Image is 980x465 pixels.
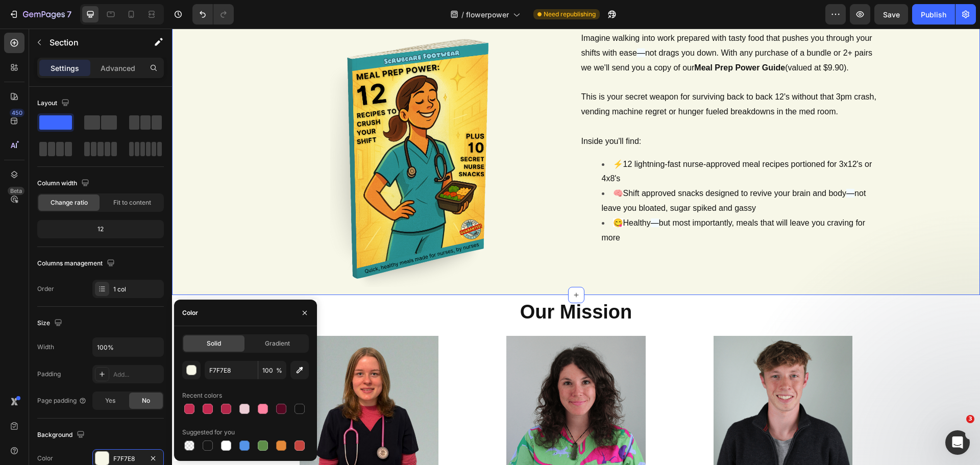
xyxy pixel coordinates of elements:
button: 7 [4,4,76,25]
div: Column width [37,177,91,190]
span: Shift approved snacks designed to revive your brain and body [451,160,675,169]
span: 12 lightning-fast nurse-approved meal recipes portioned for 3x12's or 4x8' [430,131,700,155]
span: — [479,190,487,199]
strong: Our Mission [348,273,460,294]
span: Gradient [265,339,290,348]
span: Inside you'll find: [409,108,470,117]
div: Recent colors [182,391,222,400]
div: Publish [921,9,946,20]
span: Need republishing [544,10,596,19]
p: Advanced [101,63,135,74]
button: Save [874,4,908,25]
img: Meet_the_team_Kynan.png [542,307,681,447]
span: Healthy [451,190,479,199]
div: Width [37,342,54,352]
div: Background [37,428,87,442]
iframe: Intercom live chat [945,430,970,455]
span: ⚡ [441,131,451,140]
div: Color [37,454,53,463]
div: Add... [113,370,161,379]
span: Change ratio [51,198,88,207]
img: Meet_the_team_Madi.png [334,307,474,447]
div: Page padding [37,396,87,405]
span: 😋 [441,190,451,199]
input: Auto [93,338,163,356]
div: 1 col [113,285,161,294]
div: 450 [10,109,24,117]
div: Undo/Redo [192,4,234,25]
button: Publish [912,4,955,25]
span: Fit to content [113,198,151,207]
div: Order [37,284,54,293]
span: not leave you bloated, sugar spiked and gassy [430,160,694,184]
img: Meet_the_Team_2.jpg [128,307,267,447]
span: 3 [966,415,974,423]
strong: Meal Prep Power Guide [522,35,613,43]
div: Size [37,316,64,330]
span: 🧠 [441,160,451,169]
span: % [276,366,282,375]
div: 12 [39,222,162,236]
span: s [444,145,448,154]
span: but most importantly, meals that will leave you craving for more [430,190,694,213]
span: Yes [105,396,115,405]
div: Padding [37,370,61,379]
p: Settings [51,63,79,74]
div: Columns management [37,257,117,271]
span: Save [883,10,900,19]
iframe: Design area [172,29,980,465]
span: No [142,396,150,405]
span: flowerpower [466,9,509,20]
div: Color [182,308,198,317]
p: Section [50,36,133,48]
div: F7F7E8 [113,454,143,463]
input: Eg: FFFFFF [205,361,258,379]
span: / [461,9,464,20]
span: — [674,160,682,169]
span: Solid [207,339,221,348]
p: 7 [67,8,71,20]
span: This is your secret weapon for surviving back to back 12's without that 3pm crash, vending machin... [409,64,704,87]
div: Layout [37,96,71,110]
div: Suggested for you [182,428,235,437]
div: Beta [8,187,24,195]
